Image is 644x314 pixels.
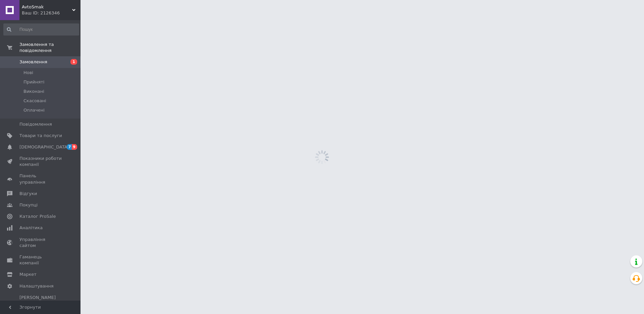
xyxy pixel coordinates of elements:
span: Аналітика [19,225,43,231]
span: AvtoSmak [22,4,72,10]
span: Замовлення [19,59,47,65]
span: Відгуки [19,191,37,197]
span: Налаштування [19,283,54,289]
span: [DEMOGRAPHIC_DATA] [19,144,69,150]
span: Гаманець компанії [19,254,62,266]
span: Оплачені [23,107,45,113]
span: Нові [23,70,33,76]
input: Пошук [3,23,79,36]
span: Покупці [19,202,38,208]
span: Прийняті [23,79,44,85]
span: Замовлення та повідомлення [19,42,80,54]
span: Показники роботи компанії [19,155,62,168]
span: 9 [72,144,77,150]
span: Товари та послуги [19,133,62,139]
span: Управління сайтом [19,237,62,249]
span: [PERSON_NAME] та рахунки [19,295,62,313]
span: Каталог ProSale [19,213,56,219]
span: Виконані [23,88,44,95]
span: Панель управління [19,173,62,185]
span: Маркет [19,271,37,277]
span: 7 [67,144,72,150]
span: 1 [70,59,77,65]
span: Скасовані [23,98,46,104]
span: Повідомлення [19,121,52,127]
div: Ваш ID: 2126346 [22,10,80,16]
